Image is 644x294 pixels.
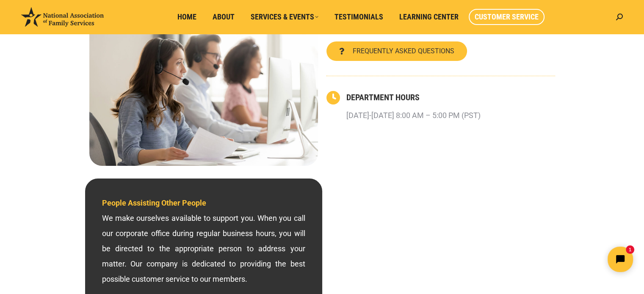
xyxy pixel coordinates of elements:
[495,239,640,279] iframe: Tidio Chat
[177,12,196,22] span: Home
[334,12,383,22] span: Testimonials
[89,14,318,166] img: Contact National Association of Family Services
[326,41,467,61] a: FREQUENTLY ASKED QUESTIONS
[393,9,464,25] a: Learning Center
[102,198,206,207] span: People Assisting Other People
[346,108,481,123] p: [DATE]-[DATE] 8:00 AM – 5:00 PM (PST)
[469,9,544,25] a: Customer Service
[213,12,235,22] span: About
[329,9,389,25] a: Testimonials
[346,92,420,102] a: DEPARTMENT HOURS
[353,48,454,55] span: FREQUENTLY ASKED QUESTIONS
[207,9,240,25] a: About
[251,12,318,22] span: Services & Events
[102,198,305,283] span: We make ourselves available to support you. When you call our corporate office during regular bus...
[21,7,104,27] img: National Association of Family Services
[399,12,459,22] span: Learning Center
[475,12,539,22] span: Customer Service
[171,9,202,25] a: Home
